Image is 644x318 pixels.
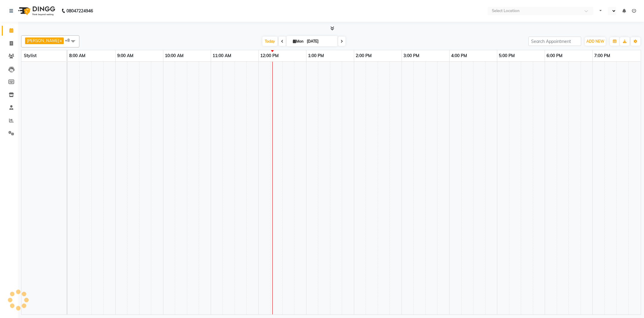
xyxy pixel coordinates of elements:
[528,37,581,46] input: Search Appointment
[497,51,516,60] a: 5:00 PM
[66,2,93,19] b: 08047224946
[27,38,59,43] span: [PERSON_NAME]
[450,51,469,60] a: 4:00 PM
[492,8,520,14] div: Select Location
[163,51,185,60] a: 10:00 AM
[354,51,373,60] a: 2:00 PM
[586,39,604,44] span: ADD NEW
[59,38,62,43] a: x
[262,37,277,46] span: Today
[259,51,280,60] a: 12:00 PM
[24,53,37,58] span: Stylist
[15,2,57,19] img: logo
[402,51,421,60] a: 3:00 PM
[116,51,135,60] a: 9:00 AM
[211,51,233,60] a: 11:00 AM
[593,51,612,60] a: 7:00 PM
[545,51,564,60] a: 6:00 PM
[585,37,606,46] button: ADD NEW
[291,39,305,44] span: Mon
[65,38,74,43] span: +8
[305,37,335,46] input: 2025-09-01
[306,51,325,60] a: 1:00 PM
[68,51,87,60] a: 8:00 AM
